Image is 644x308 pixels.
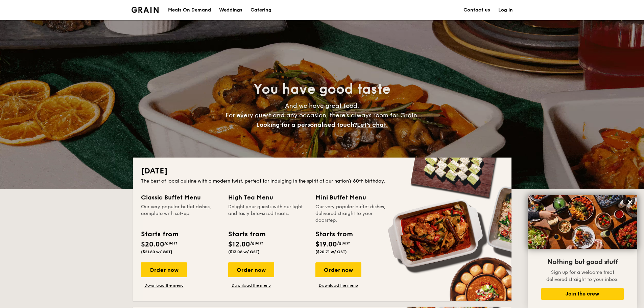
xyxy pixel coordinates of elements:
span: And we have great food. For every guest and any occasion, there’s always room for Grain. [225,102,419,128]
span: /guest [337,241,350,245]
span: /guest [164,241,177,245]
div: Order now [228,262,274,277]
button: Join the crew [541,288,624,300]
div: Order now [315,262,361,277]
span: Looking for a personalised touch? [256,121,357,128]
span: Sign up for a welcome treat delivered straight to your inbox. [546,269,619,282]
span: $20.00 [141,240,164,248]
div: Delight your guests with our light and tasty bite-sized treats. [228,204,307,224]
div: The best of local cuisine with a modern twist, perfect for indulging in the spirit of our nation’... [141,178,503,185]
a: Download the menu [141,283,187,288]
a: Logotype [132,7,159,13]
div: Our very popular buffet dishes, delivered straight to your doorstep. [315,204,395,224]
span: Nothing but good stuff [547,258,618,266]
div: Our very popular buffet dishes, complete with set-up. [141,204,220,224]
img: DSC07876-Edit02-Large.jpeg [528,195,637,249]
span: Let's chat. [357,121,388,128]
a: Download the menu [228,283,274,288]
div: Starts from [315,229,352,239]
a: Download the menu [315,283,361,288]
div: Mini Buffet Menu [315,193,395,202]
div: High Tea Menu [228,193,307,202]
h2: [DATE] [141,166,503,176]
span: You have good taste [254,81,390,97]
span: $19.00 [315,240,337,248]
span: /guest [250,241,263,245]
span: ($20.71 w/ GST) [315,250,347,254]
button: Close [625,197,636,208]
span: ($13.08 w/ GST) [228,250,260,254]
div: Classic Buffet Menu [141,193,220,202]
div: Order now [141,262,187,277]
span: ($21.80 w/ GST) [141,250,172,254]
span: $12.00 [228,240,250,248]
img: Grain [132,7,159,13]
div: Starts from [228,229,265,239]
div: Starts from [141,229,178,239]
